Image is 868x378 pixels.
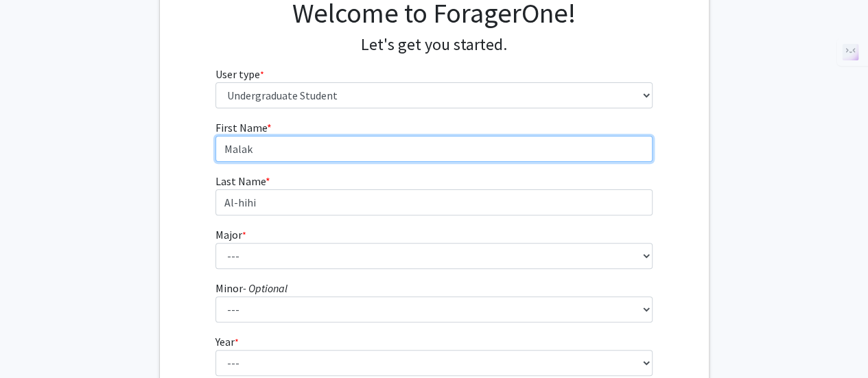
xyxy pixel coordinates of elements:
[215,66,264,82] label: User type
[215,280,288,296] label: Minor
[215,333,239,350] label: Year
[215,174,266,188] span: Last Name
[10,316,58,368] iframe: Chat
[215,121,267,134] span: First Name
[243,281,288,295] i: - Optional
[215,35,653,55] h4: Let's get you started.
[215,226,246,243] label: Major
